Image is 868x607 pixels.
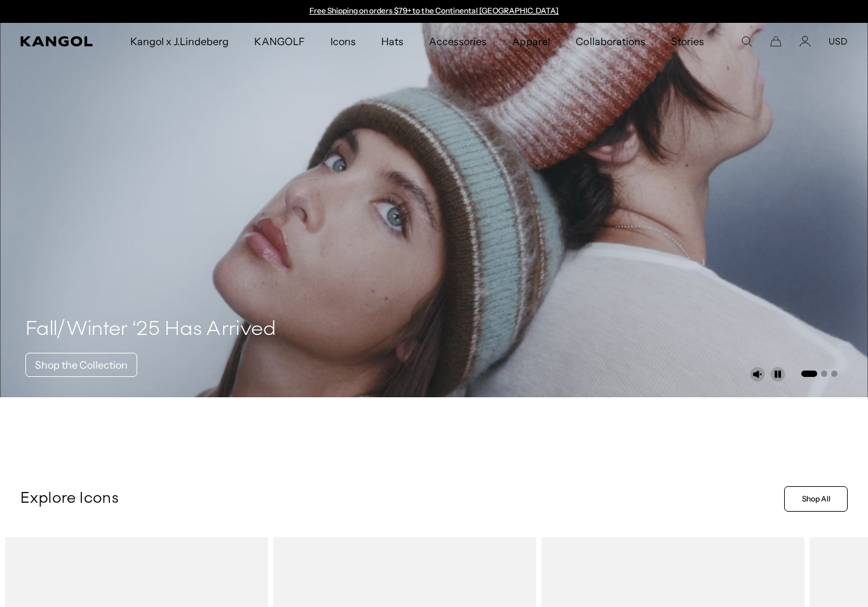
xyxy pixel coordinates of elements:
[829,36,848,47] button: USD
[20,36,93,46] a: Kangol
[318,23,369,60] a: Icons
[563,23,658,60] a: Collaborations
[25,317,276,343] h4: Fall/Winter ‘25 Has Arrived
[770,36,782,47] button: Cart
[309,6,559,15] a: Free Shipping on orders $79+ to the Continental [GEOGRAPHIC_DATA]
[330,23,356,60] span: Icons
[429,23,487,60] span: Accessories
[381,23,403,60] span: Hats
[25,353,137,377] a: Shop the Collection
[671,23,704,60] span: Stories
[499,23,563,60] a: Apparel
[512,23,550,60] span: Apparel
[303,6,565,17] div: 1 of 2
[741,36,752,47] summary: Search here
[118,23,242,60] a: Kangol x J.Lindeberg
[130,23,229,60] span: Kangol x J.Lindeberg
[241,23,317,60] a: KANGOLF
[770,367,785,382] button: Pause
[821,371,827,377] button: Go to slide 2
[576,23,645,60] span: Collaborations
[20,489,779,508] p: Explore Icons
[784,486,848,512] a: Shop All
[303,6,565,17] div: Announcement
[800,368,837,378] ul: Select a slide to show
[369,23,416,60] a: Hats
[416,23,499,60] a: Accessories
[831,371,837,377] button: Go to slide 3
[658,23,717,60] a: Stories
[801,371,817,377] button: Go to slide 1
[750,367,765,382] button: Unmute
[799,36,811,47] a: Account
[303,6,565,17] slideshow-component: Announcement bar
[254,23,304,60] span: KANGOLF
